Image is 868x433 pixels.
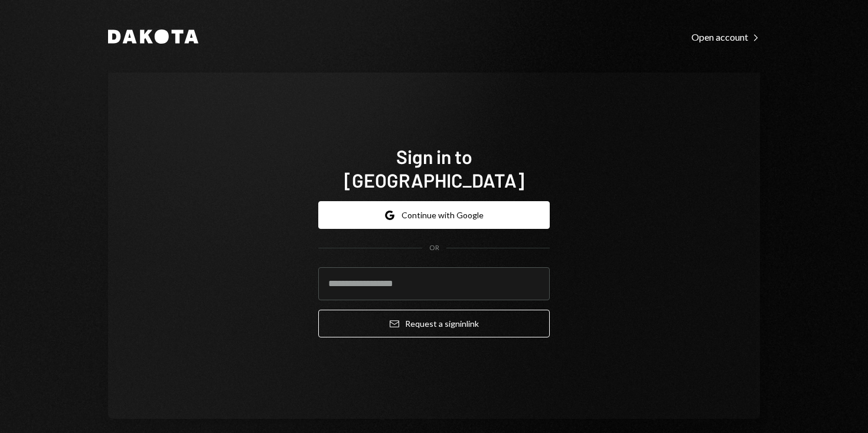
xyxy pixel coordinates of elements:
[318,310,550,337] button: Request a signinlink
[429,243,439,253] div: OR
[691,31,760,43] div: Open account
[318,201,550,229] button: Continue with Google
[691,30,760,43] a: Open account
[318,145,550,192] h1: Sign in to [GEOGRAPHIC_DATA]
